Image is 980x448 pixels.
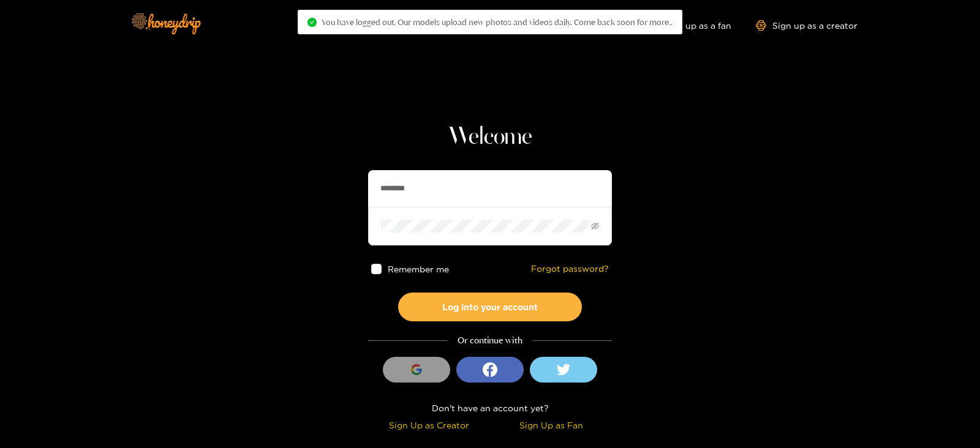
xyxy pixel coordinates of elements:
span: Remember me [388,264,449,274]
span: check-circle [307,18,317,27]
a: Sign up as a creator [756,20,858,31]
a: Forgot password? [531,264,609,274]
div: Or continue with [368,334,612,348]
div: Sign Up as Fan [493,418,609,432]
button: Log into your account [398,293,582,321]
span: You have logged out. Our models upload new photos and videos daily. Come back soon for more.. [322,17,673,27]
div: Sign Up as Creator [371,418,487,432]
h1: Welcome [368,122,612,152]
div: Don't have an account yet? [368,401,612,415]
span: eye-invisible [591,222,599,230]
a: Sign up as a fan [647,20,731,31]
